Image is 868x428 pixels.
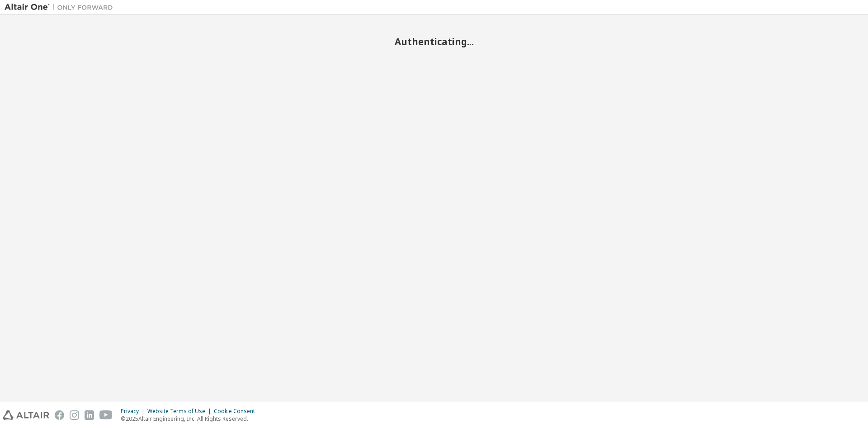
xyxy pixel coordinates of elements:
[70,410,79,420] img: instagram.svg
[99,410,113,420] img: youtube.svg
[5,36,863,47] h2: Authenticating...
[3,410,49,420] img: altair_logo.svg
[214,408,260,415] div: Cookie Consent
[85,410,94,420] img: linkedin.svg
[121,408,147,415] div: Privacy
[147,408,214,415] div: Website Terms of Use
[121,415,260,423] p: © 2025 Altair Engineering, Inc. All Rights Reserved.
[5,3,118,12] img: Altair One
[55,410,64,420] img: facebook.svg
